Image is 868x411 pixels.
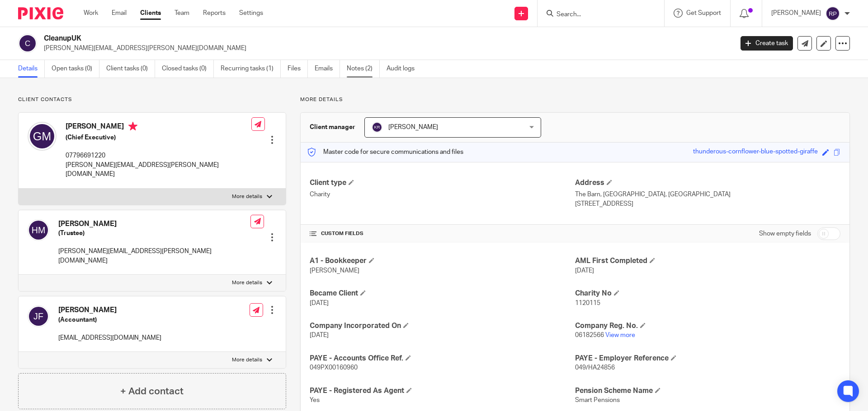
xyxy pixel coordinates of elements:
[310,365,358,371] span: 049PX00160960
[203,9,226,18] a: Reports
[310,256,575,266] h4: A1 - Bookkeeper
[310,300,329,306] span: [DATE]
[575,190,840,199] p: The Barn, [GEOGRAPHIC_DATA], [GEOGRAPHIC_DATA]
[307,148,463,157] p: Master code for secure communications and files
[239,9,263,18] a: Settings
[771,9,821,18] p: [PERSON_NAME]
[28,305,49,327] img: svg%3E
[575,354,840,363] h4: PAYE - Employer Reference
[140,9,161,18] a: Clients
[310,230,575,237] h4: CUSTOM FIELDS
[826,6,840,21] img: svg%3E
[575,386,840,396] h4: Pension Scheme Name
[315,60,340,78] a: Emails
[310,123,355,132] h3: Client manager
[575,300,600,306] span: 1120115
[605,332,635,338] a: View more
[52,60,99,78] a: Open tasks (0)
[28,122,57,151] img: svg%3E
[44,34,590,43] h2: CleanupUK
[175,9,189,18] a: Team
[58,229,250,238] h5: (Trustee)
[575,178,840,188] h4: Address
[741,36,793,51] a: Create task
[18,7,63,19] img: Pixie
[310,178,575,188] h4: Client type
[575,268,594,274] span: [DATE]
[310,354,575,363] h4: PAYE - Accounts Office Ref.
[575,365,615,371] span: 049/HA24856
[310,268,359,274] span: [PERSON_NAME]
[58,315,161,324] h5: (Accountant)
[84,9,98,18] a: Work
[28,219,49,241] img: svg%3E
[112,9,127,18] a: Email
[58,305,161,315] h4: [PERSON_NAME]
[759,229,811,238] label: Show empty fields
[232,356,262,364] p: More details
[575,332,604,338] span: 06182566
[310,289,575,298] h4: Became Client
[372,122,382,133] img: svg%3E
[575,199,840,208] p: [STREET_ADDRESS]
[232,193,262,200] p: More details
[686,10,721,16] span: Get Support
[66,161,251,179] p: [PERSON_NAME][EMAIL_ADDRESS][PERSON_NAME][DOMAIN_NAME]
[288,60,308,78] a: Files
[693,147,818,157] div: thunderous-cornflower-blue-spotted-giraffe
[162,60,214,78] a: Closed tasks (0)
[575,321,840,331] h4: Company Reg. No.
[310,321,575,331] h4: Company Incorporated On
[58,333,161,342] p: [EMAIL_ADDRESS][DOMAIN_NAME]
[58,247,250,265] p: [PERSON_NAME][EMAIL_ADDRESS][PERSON_NAME][DOMAIN_NAME]
[310,386,575,396] h4: PAYE - Registered As Agent
[44,44,727,53] p: [PERSON_NAME][EMAIL_ADDRESS][PERSON_NAME][DOMAIN_NAME]
[18,96,286,103] p: Client contacts
[66,133,251,142] h5: (Chief Executive)
[310,332,329,338] span: [DATE]
[58,219,250,229] h4: [PERSON_NAME]
[120,384,184,398] h4: + Add contact
[232,279,262,286] p: More details
[575,256,840,266] h4: AML First Completed
[18,34,37,53] img: svg%3E
[575,397,620,403] span: Smart Pensions
[221,60,281,78] a: Recurring tasks (1)
[347,60,380,78] a: Notes (2)
[300,96,850,103] p: More details
[66,122,251,133] h4: [PERSON_NAME]
[310,190,575,199] p: Charity
[106,60,155,78] a: Client tasks (0)
[575,289,840,298] h4: Charity No
[556,11,637,19] input: Search
[310,397,320,403] span: Yes
[128,122,137,131] i: Primary
[18,60,45,78] a: Details
[388,124,438,130] span: [PERSON_NAME]
[387,60,421,78] a: Audit logs
[66,151,251,160] p: 07796691220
